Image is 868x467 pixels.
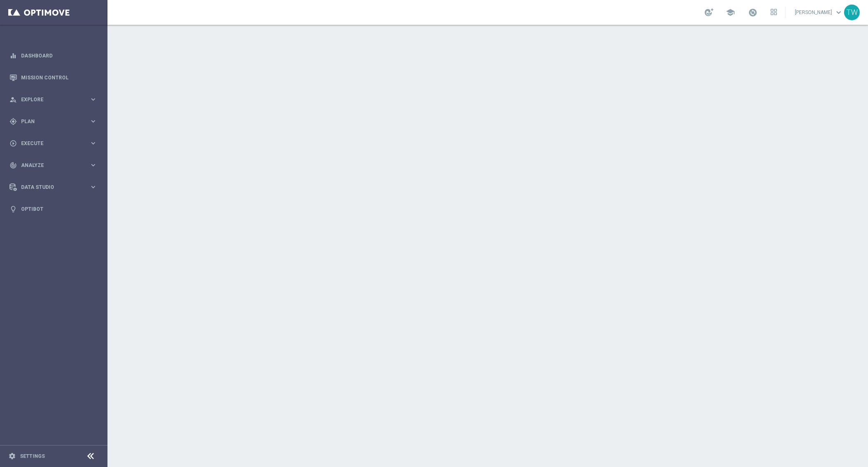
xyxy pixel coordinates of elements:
[21,163,89,168] span: Analyze
[89,117,97,125] i: keyboard_arrow_right
[10,118,17,125] i: gps_fixed
[89,183,97,191] i: keyboard_arrow_right
[10,118,89,125] div: Plan
[9,118,98,125] button: gps_fixed Plan keyboard_arrow_right
[9,74,98,81] button: Mission Control
[10,198,97,220] div: Optibot
[21,198,97,220] a: Optibot
[9,52,98,59] button: equalizer Dashboard
[10,45,97,67] div: Dashboard
[10,96,89,103] div: Explore
[10,52,17,60] i: equalizer
[9,206,98,212] button: lightbulb Optibot
[89,95,97,103] i: keyboard_arrow_right
[10,140,89,147] div: Execute
[9,96,98,103] button: person_search Explore keyboard_arrow_right
[89,139,97,147] i: keyboard_arrow_right
[10,96,17,103] i: person_search
[21,97,89,102] span: Explore
[834,8,843,17] span: keyboard_arrow_down
[8,453,16,460] i: settings
[10,140,17,147] i: play_circle_outline
[10,67,97,88] div: Mission Control
[10,162,17,169] i: track_changes
[21,185,89,190] span: Data Studio
[20,454,45,459] a: Settings
[9,140,98,147] button: play_circle_outline Execute keyboard_arrow_right
[726,8,735,17] span: school
[21,45,97,67] a: Dashboard
[10,183,89,191] div: Data Studio
[844,5,860,20] div: TW
[9,162,98,169] button: track_changes Analyze keyboard_arrow_right
[10,162,89,169] div: Analyze
[21,67,97,88] a: Mission Control
[794,6,844,19] a: [PERSON_NAME]keyboard_arrow_down
[9,184,98,191] button: Data Studio keyboard_arrow_right
[21,119,89,124] span: Plan
[21,141,89,146] span: Execute
[89,161,97,169] i: keyboard_arrow_right
[10,205,17,213] i: lightbulb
